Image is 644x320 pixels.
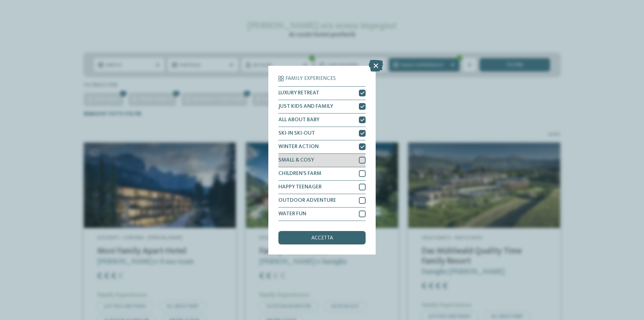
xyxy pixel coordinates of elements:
span: WINTER ACTION [278,144,319,149]
span: LUXURY RETREAT [278,90,319,96]
span: HAPPY TEENAGER [278,184,322,190]
span: ALL ABOUT BABY [278,117,319,123]
span: WATER FUN [278,211,306,217]
span: SKI-IN SKI-OUT [278,131,315,136]
span: SMALL & COSY [278,157,314,163]
span: OUTDOOR ADVENTURE [278,198,336,203]
span: Family Experiences [285,76,336,81]
span: accetta [311,235,333,241]
span: CHILDREN’S FARM [278,171,321,176]
span: JUST KIDS AND FAMILY [278,104,333,109]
